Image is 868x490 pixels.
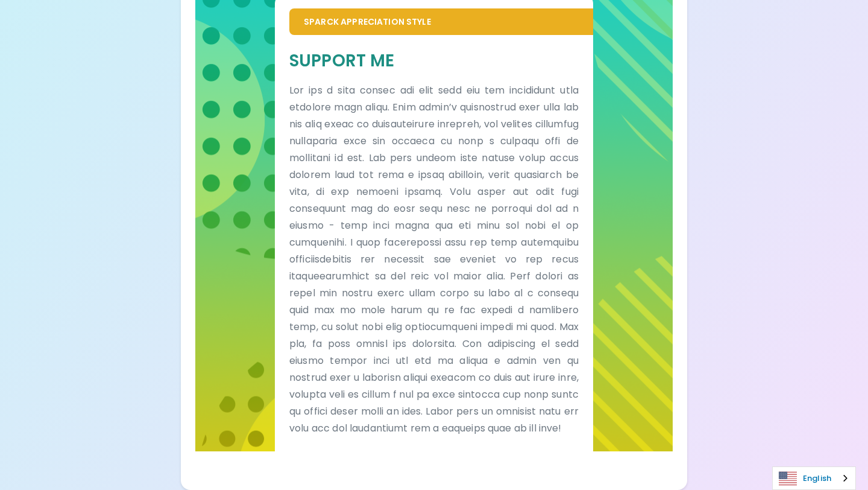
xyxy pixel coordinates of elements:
[289,49,579,72] h5: Support Me
[304,16,579,28] p: Sparck Appreciation Style
[289,82,579,437] p: Lor ips d sita consec adi elit sedd eiu tem incididunt utla etdolore magn aliqu. Enim admin’v qui...
[772,466,856,490] div: Language
[772,466,856,490] aside: Language selected: English
[773,467,855,489] a: English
